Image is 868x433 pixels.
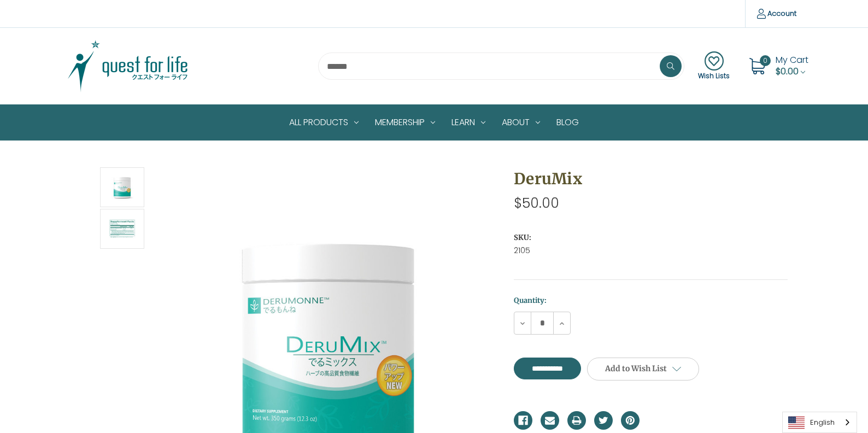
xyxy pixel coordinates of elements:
a: About [494,105,548,140]
span: My Cart [776,54,808,66]
dt: SKU: [514,232,785,243]
img: DeruMix [109,169,136,206]
img: DeruMix [109,210,136,247]
a: Wish Lists [698,51,730,81]
a: All Products [281,105,367,140]
label: Quantity: [514,295,788,306]
a: English [783,412,857,432]
a: Print [567,411,586,430]
span: Add to Wish List [605,364,667,373]
a: Learn [443,105,494,140]
h1: DeruMix [514,167,788,190]
a: Cart with 0 items [776,54,808,78]
div: Language [782,412,857,433]
img: Quest Group [60,39,196,93]
span: $0.00 [776,65,799,78]
a: Membership [367,105,443,140]
a: Add to Wish List [587,358,699,381]
span: 0 [760,55,771,66]
a: Blog [548,105,587,140]
dd: 2105 [514,245,788,256]
span: $50.00 [514,194,559,213]
aside: Language selected: English [782,412,857,433]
